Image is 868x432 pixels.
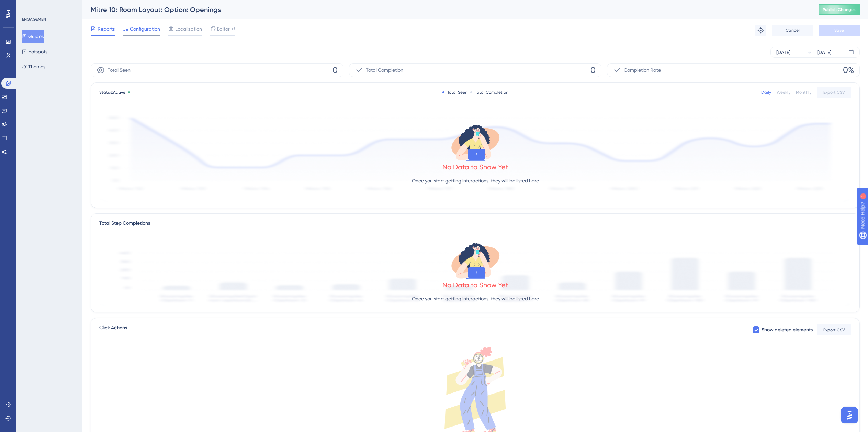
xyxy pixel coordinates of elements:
span: Total Completion [366,66,403,74]
span: Reports [98,25,115,33]
p: Once you start getting interactions, they will be listed here [412,295,539,303]
div: Total Completion [470,90,508,95]
div: 1 [48,3,50,9]
span: Cancel [786,27,800,33]
div: ENGAGEMENT [22,16,48,22]
span: 0% [843,65,854,76]
span: Editor [217,25,230,33]
span: Show deleted elements [762,326,813,334]
span: Configuration [130,25,160,33]
span: Status: [99,90,125,95]
div: [DATE] [817,48,831,56]
span: Save [834,27,844,33]
button: Cancel [772,25,813,36]
button: Publish Changes [819,4,860,15]
span: Active [113,90,125,95]
button: Themes [22,60,45,73]
div: Total Step Completions [99,219,150,228]
button: Export CSV [817,87,851,98]
span: Export CSV [823,327,845,333]
span: Total Seen [108,66,131,74]
div: Daily [761,90,771,95]
p: Once you start getting interactions, they will be listed here [412,177,539,185]
span: Localization [175,25,202,33]
span: Publish Changes [823,7,856,12]
button: Save [819,25,860,36]
button: Export CSV [817,324,851,335]
div: No Data to Show Yet [442,280,508,290]
span: 0 [332,65,338,76]
iframe: UserGuiding AI Assistant Launcher [839,405,860,425]
div: Weekly [777,90,790,95]
span: 0 [590,65,596,76]
span: Click Actions [99,324,127,336]
div: Monthly [796,90,811,95]
div: [DATE] [776,48,790,56]
span: Need Help? [16,2,43,10]
span: Completion Rate [624,66,661,74]
span: Export CSV [823,90,845,95]
button: Guides [22,30,44,43]
div: Total Seen [442,90,467,95]
div: No Data to Show Yet [442,162,508,172]
div: Mitre 10: Room Layout: Option: Openings [91,5,801,14]
button: Hotspots [22,45,47,58]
